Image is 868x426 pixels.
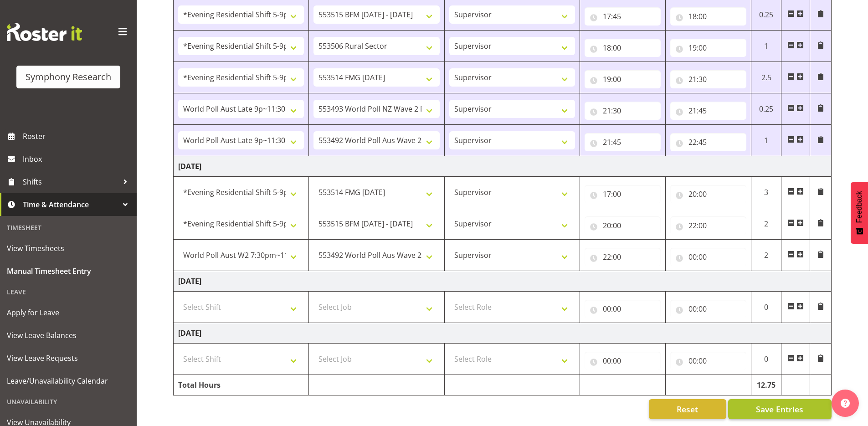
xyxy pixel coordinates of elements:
[751,208,781,240] td: 2
[841,399,850,408] img: help-xxl-2.png
[2,370,134,392] a: Leave/Unavailability Calendar
[585,133,661,151] input: Click to select...
[7,264,130,278] span: Manual Timesheet Entry
[174,323,832,344] td: [DATE]
[23,198,118,211] span: Time & Attendance
[7,328,130,342] span: View Leave Balances
[751,31,781,62] td: 1
[670,70,746,88] input: Click to select...
[585,216,661,235] input: Click to select...
[2,324,134,347] a: View Leave Balances
[23,175,118,189] span: Shifts
[23,129,132,143] span: Roster
[751,177,781,208] td: 3
[174,271,832,292] td: [DATE]
[670,7,746,26] input: Click to select...
[2,282,134,301] div: Leave
[7,374,130,388] span: Leave/Unavailability Calendar
[7,241,130,255] span: View Timesheets
[2,301,134,324] a: Apply for Leave
[26,70,111,84] div: Symphony Research
[174,156,832,177] td: [DATE]
[2,218,134,237] div: Timesheet
[2,347,134,370] a: View Leave Requests
[2,392,134,411] div: Unavailability
[585,7,661,26] input: Click to select...
[585,352,661,370] input: Click to select...
[2,237,134,260] a: View Timesheets
[756,403,803,415] span: Save Entries
[728,399,832,419] button: Save Entries
[649,399,726,419] button: Reset
[751,240,781,271] td: 2
[585,300,661,318] input: Click to select...
[7,351,130,365] span: View Leave Requests
[670,352,746,370] input: Click to select...
[851,182,868,244] button: Feedback - Show survey
[585,70,661,88] input: Click to select...
[585,39,661,57] input: Click to select...
[23,152,132,166] span: Inbox
[585,102,661,120] input: Click to select...
[751,62,781,93] td: 2.5
[174,375,309,395] td: Total Hours
[585,248,661,266] input: Click to select...
[670,248,746,266] input: Click to select...
[2,260,134,282] a: Manual Timesheet Entry
[751,375,781,395] td: 12.75
[7,306,130,319] span: Apply for Leave
[855,191,863,223] span: Feedback
[751,93,781,125] td: 0.25
[670,39,746,57] input: Click to select...
[670,133,746,151] input: Click to select...
[670,185,746,203] input: Click to select...
[751,125,781,156] td: 1
[751,344,781,375] td: 0
[670,102,746,120] input: Click to select...
[677,403,698,415] span: Reset
[7,23,82,41] img: Rosterit website logo
[751,292,781,323] td: 0
[670,300,746,318] input: Click to select...
[585,185,661,203] input: Click to select...
[670,216,746,235] input: Click to select...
